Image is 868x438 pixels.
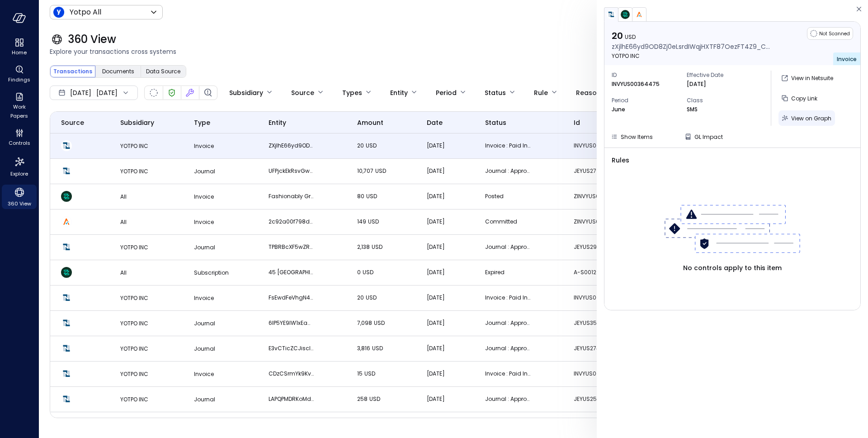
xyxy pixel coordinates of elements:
[120,370,172,379] p: YOTPO INC
[357,268,402,277] p: 0
[485,141,530,150] p: Invoice : Paid In Full
[778,110,835,126] button: View on Graph
[194,118,210,128] span: Type
[2,63,37,85] div: Findings
[194,218,214,226] span: Invoice
[485,217,530,226] p: Committed
[120,218,172,227] p: All
[120,167,172,176] p: YOTPO INC
[485,369,530,378] p: Invoice : Paid In Full
[427,243,464,252] p: [DATE]
[612,42,774,52] p: zXjlhE66yd9OD8Zj0eLsrdIWqjHXTF87OezFT4Z9_CC Australian Health Vitality Pty Ltd (AHV)
[2,154,37,179] div: Explore
[342,85,362,100] div: Types
[375,167,386,175] span: USD
[621,133,653,141] span: Show Items
[612,30,774,42] p: 20
[574,344,619,353] p: JEYUS274922
[120,192,172,201] p: All
[363,268,373,276] span: USD
[194,269,229,276] span: Subscription
[357,141,402,150] p: 20
[574,217,619,226] p: ZINVYUS00543437
[368,218,379,225] span: USD
[269,141,314,150] p: zXjlhE66yd9OD8Zj0eLsrdIWqjHXTF87OezFT4Z9_CC Australian Health Vitality Pty Ltd (AHV)
[427,217,464,226] p: [DATE]
[485,85,506,100] div: Status
[372,243,382,251] span: USD
[269,192,314,201] p: Fashionably Greek LLC
[229,85,263,100] div: Subsidiary
[53,67,92,76] span: Transactions
[269,293,314,302] p: fsEwdFeVhgN4AXrHEafyGSxWZp8UPA21QOMctaHz_CC ISMY Inc.
[357,344,402,353] p: 3,816
[194,395,215,403] span: Journal
[70,88,91,98] span: [DATE]
[612,52,774,61] p: YOTPO INC
[120,294,172,303] p: YOTPO INC
[269,217,314,226] p: 2c92a00f798d4bf901799d2d940a6477
[625,33,636,41] span: USD
[120,319,172,328] p: YOTPO INC
[194,345,215,352] span: Journal
[607,10,616,19] img: netsuite
[574,141,619,150] p: INVYUS00364475
[427,268,464,277] p: [DATE]
[269,268,314,277] p: 45 [GEOGRAPHIC_DATA]
[485,344,530,353] p: Journal : Approved for Posting
[203,87,213,98] div: Finding
[485,293,530,302] p: Invoice : Paid In Full
[576,85,601,100] div: Reason
[791,114,831,122] span: View on Graph
[5,102,33,120] span: Work Papers
[574,395,619,404] p: JEYUS255745
[8,199,31,208] span: 360 View
[687,96,755,105] span: Class
[120,268,172,277] p: All
[612,155,853,165] span: Rules
[61,343,72,354] img: Netsuite
[837,55,857,63] span: Invoice
[61,166,72,176] img: Netsuite
[194,243,215,251] span: Journal
[369,395,380,403] span: USD
[612,71,679,80] span: ID
[357,293,402,302] p: 20
[184,87,195,98] div: Fixed
[68,32,116,47] span: 360 View
[372,344,383,352] span: USD
[61,267,72,278] img: Zuora
[120,243,172,252] p: YOTPO INC
[61,216,72,227] img: Avalara
[61,242,72,252] img: Netsuite
[612,105,625,114] p: June
[12,48,27,57] span: Home
[194,167,215,175] span: Journal
[357,369,402,378] p: 15
[791,74,833,83] p: View in Netsuite
[194,193,214,200] span: Invoice
[635,10,644,19] img: avalara
[390,85,408,100] div: Entity
[269,167,314,176] p: UFPjckEkRsvGwYMbGOLXJPJVYnB7toAe2adclOrL_SS [PERSON_NAME]
[120,344,172,353] p: YOTPO INC
[778,71,837,86] button: View in Netsuite
[574,243,619,252] p: JEYUS293408
[683,263,782,273] span: No controls apply to this item
[687,80,706,89] p: [DATE]
[427,167,464,176] p: [DATE]
[374,319,385,327] span: USD
[366,294,377,301] span: USD
[194,294,214,302] span: Invoice
[9,138,30,148] span: Controls
[291,85,314,100] div: Source
[269,118,286,128] span: entity
[357,243,402,252] p: 2,138
[694,133,723,141] span: GL Impact
[166,87,177,98] div: Verified
[269,369,314,378] p: CDzCSrmYk9Kv5GTMccGLdNH5SVrVglhHZ2YYdi6r_SS [PERSON_NAME]
[574,293,619,302] p: INVYUS00352857
[194,142,214,150] span: Invoice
